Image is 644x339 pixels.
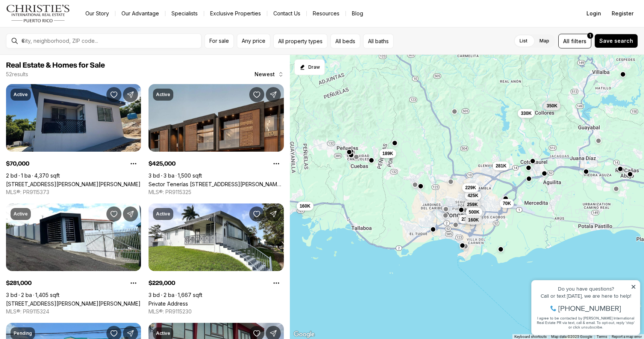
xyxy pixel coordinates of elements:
[599,38,633,44] span: Save search
[148,300,188,307] a: Private Address
[459,215,476,224] button: 237K
[205,34,234,48] button: For sale
[6,181,141,187] a: 40A BARRIO SABANETA CALLE LOMA BONITA, PONCE PR, 00716
[126,276,141,291] button: Property options
[148,181,283,187] a: Sector Tenerías 539 CALLE ALBIZU CAMPOS, PONCE PR, 00730
[514,34,533,48] label: List
[297,202,314,211] button: 160K
[14,92,28,98] p: Active
[571,37,586,45] span: filters
[468,217,479,223] span: 160K
[521,110,532,116] span: 330K
[273,34,327,48] button: All property types
[558,34,591,48] button: Allfilters1
[464,200,481,209] button: 259K
[156,211,170,217] p: Active
[242,38,265,44] span: Any price
[612,11,633,17] span: Register
[266,87,281,102] button: Share Property
[307,8,345,19] a: Resources
[582,6,606,21] button: Login
[594,34,638,48] button: Save search
[465,215,482,224] button: 160K
[607,6,638,21] button: Register
[237,34,270,48] button: Any price
[467,202,478,208] span: 259K
[465,191,482,200] button: 425K
[8,17,109,22] div: Do you have questions?
[249,206,264,221] button: Save Property:
[8,24,109,29] div: Call or text [DATE], we are here to help!
[249,87,264,102] button: Save Property: Sector Tenerías 539 CALLE ALBIZU CAMPOS
[6,5,70,23] img: logo
[589,33,591,39] span: 1
[31,35,94,43] span: [PHONE_NUMBER]
[6,62,105,69] span: Real Estate & Homes for Sale
[269,276,284,291] button: Property options
[468,193,479,199] span: 425K
[462,216,473,222] span: 237K
[209,38,229,44] span: For sale
[503,200,511,206] span: 70K
[363,34,394,48] button: All baths
[466,208,483,217] button: 500K
[294,59,325,75] button: Start drawing
[250,67,288,82] button: Newest
[204,8,267,19] a: Exclusive Properties
[563,37,570,45] span: All
[123,87,138,102] button: Share Property
[115,8,165,19] a: Our Advantage
[544,101,561,110] button: 350K
[255,71,275,77] span: Newest
[469,209,480,215] span: 500K
[14,211,28,217] p: Active
[465,185,476,191] span: 229K
[518,109,535,118] button: 330K
[6,71,28,77] p: 52 results
[492,161,509,170] button: 281K
[496,163,506,169] span: 281K
[346,8,369,19] a: Blog
[106,87,121,102] button: Save Property: 40A BARRIO SABANETA CALLE LOMA BONITA
[500,199,514,208] button: 70K
[269,156,284,171] button: Property options
[462,183,479,192] button: 229K
[382,151,393,157] span: 189K
[9,46,107,60] span: I agree to be contacted by [PERSON_NAME] International Real Estate PR via text, call & email. To ...
[379,149,396,158] button: 189K
[586,11,601,17] span: Login
[79,8,115,19] a: Our Story
[165,8,204,19] a: Specialists
[547,103,558,109] span: 350K
[330,34,360,48] button: All beds
[106,206,121,221] button: Save Property: 9 A calle 3 HACIENDA SAN JOSE
[6,300,141,307] a: 9 A calle 3 HACIENDA SAN JOSE, PONCE PR, 00731
[267,8,306,19] button: Contact Us
[266,206,281,221] button: Share Property
[123,206,138,221] button: Share Property
[533,34,555,48] label: Map
[300,203,311,209] span: 160K
[14,330,32,336] p: Pending
[156,92,170,98] p: Active
[126,156,141,171] button: Property options
[156,330,170,336] p: Active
